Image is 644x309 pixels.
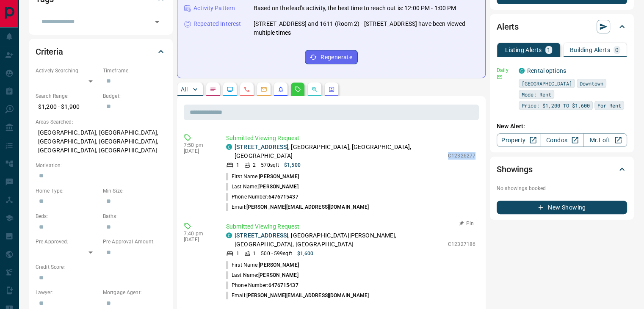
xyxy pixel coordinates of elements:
[243,86,250,93] svg: Calls
[226,232,232,238] div: condos.ca
[268,282,298,288] span: 6476715437
[36,41,166,62] div: Criteria
[294,86,301,93] svg: Requests
[261,250,292,257] p: 500 - 599 sqft
[36,100,99,114] p: $1,200 - $1,900
[36,263,166,271] p: Credit Score:
[497,122,627,131] p: New Alert:
[235,143,444,160] p: , [GEOGRAPHIC_DATA], [GEOGRAPHIC_DATA], [GEOGRAPHIC_DATA]
[259,174,299,179] span: [PERSON_NAME]
[181,86,188,92] p: All
[311,86,318,93] svg: Opportunities
[103,187,166,195] p: Min Size:
[258,272,298,278] span: [PERSON_NAME]
[540,133,583,147] a: Condos
[246,204,369,210] span: [PERSON_NAME][EMAIL_ADDRESS][DOMAIN_NAME]
[328,86,335,93] svg: Agent Actions
[522,90,551,99] span: Mode: Rent
[236,250,239,257] p: 1
[227,86,233,93] svg: Lead Browsing Activity
[36,212,99,220] p: Beds:
[497,20,519,33] h2: Alerts
[497,133,540,147] a: Property
[184,142,213,148] p: 7:50 pm
[210,86,216,93] svg: Notes
[36,126,166,157] p: [GEOGRAPHIC_DATA], [GEOGRAPHIC_DATA], [GEOGRAPHIC_DATA], [GEOGRAPHIC_DATA], [GEOGRAPHIC_DATA], [G...
[547,47,550,53] p: 1
[253,161,256,169] p: 2
[519,68,525,74] div: condos.ca
[36,92,99,100] p: Search Range:
[246,292,369,298] span: [PERSON_NAME][EMAIL_ADDRESS][DOMAIN_NAME]
[103,238,166,246] p: Pre-Approval Amount:
[226,193,299,201] p: Phone Number:
[497,159,627,179] div: Showings
[36,187,99,195] p: Home Type:
[497,185,627,192] p: No showings booked
[583,133,627,147] a: Mr.Loft
[184,237,213,243] p: [DATE]
[497,17,627,37] div: Alerts
[193,4,235,13] p: Activity Pattern
[184,231,213,237] p: 7:40 pm
[497,201,627,214] button: New Showing
[527,67,566,74] a: Rental options
[36,289,99,296] p: Lawyer:
[36,45,63,58] h2: Criteria
[36,238,99,246] p: Pre-Approved:
[236,161,239,169] p: 1
[226,292,369,299] p: Email:
[226,281,299,289] p: Phone Number:
[184,148,213,154] p: [DATE]
[103,92,166,100] p: Budget:
[36,162,166,169] p: Motivation:
[305,50,358,64] button: Regenerate
[226,183,299,190] p: Last Name:
[253,250,256,257] p: 1
[615,47,619,53] p: 0
[151,16,163,28] button: Open
[580,79,603,88] span: Downtown
[497,66,514,74] p: Daily
[261,161,279,169] p: 570 sqft
[268,194,298,200] span: 6476715437
[254,19,478,37] p: [STREET_ADDRESS] and 1611 (Room 2) - [STREET_ADDRESS] have been viewed multiple times
[226,222,475,231] p: Submitted Viewing Request
[36,118,166,126] p: Areas Searched:
[497,163,533,176] h2: Showings
[597,101,621,110] span: For Rent
[254,4,456,13] p: Based on the lead's activity, the best time to reach out is: 12:00 PM - 1:00 PM
[522,79,572,88] span: [GEOGRAPHIC_DATA]
[36,67,99,74] p: Actively Searching:
[570,47,610,53] p: Building Alerts
[235,143,288,150] a: [STREET_ADDRESS]
[193,19,241,28] p: Repeated Interest
[284,161,301,169] p: $1,500
[454,220,479,227] button: Pin
[260,86,267,93] svg: Emails
[226,271,299,279] p: Last Name:
[297,250,314,257] p: $1,600
[448,240,475,248] p: C12327186
[259,262,299,268] span: [PERSON_NAME]
[448,152,475,160] p: C12326277
[226,173,299,180] p: First Name:
[103,289,166,296] p: Mortgage Agent:
[258,184,298,190] span: [PERSON_NAME]
[497,74,503,80] svg: Email
[235,232,288,239] a: [STREET_ADDRESS]
[103,67,166,74] p: Timeframe:
[226,203,369,211] p: Email:
[103,212,166,220] p: Baths:
[522,101,590,110] span: Price: $1,200 TO $1,600
[226,144,232,150] div: condos.ca
[226,134,475,143] p: Submitted Viewing Request
[235,231,444,249] p: , [GEOGRAPHIC_DATA][PERSON_NAME], [GEOGRAPHIC_DATA], [GEOGRAPHIC_DATA]
[277,86,284,93] svg: Listing Alerts
[505,47,542,53] p: Listing Alerts
[226,261,299,269] p: First Name:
